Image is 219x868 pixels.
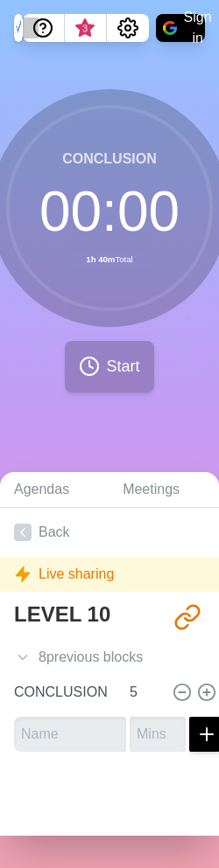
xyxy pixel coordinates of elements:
[130,717,186,752] input: Mins
[156,14,205,42] button: Sign in
[123,675,165,710] input: Mins
[107,355,140,378] span: Start
[23,14,65,42] button: Help
[136,647,143,668] span: s
[109,472,219,508] a: Meetings
[14,14,23,42] img: timeblocks logo
[14,717,126,752] input: Name
[65,341,154,392] button: Start
[78,22,92,36] span: 3
[107,14,149,42] button: Settings
[163,21,177,35] img: google logo
[7,675,119,710] input: Name
[65,14,107,42] button: What’s new
[170,600,205,635] button: Share link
